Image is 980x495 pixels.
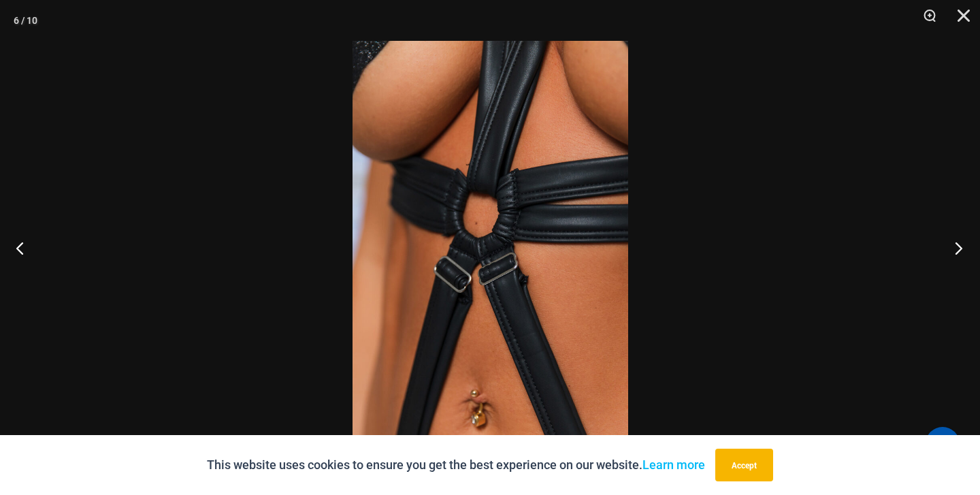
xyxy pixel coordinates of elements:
p: This website uses cookies to ensure you get the best experience on our website. [207,455,705,475]
img: Truth or Dare Black 1905 Bodysuit 01 [353,41,628,454]
button: Next [929,214,980,282]
a: Learn more [642,458,705,472]
div: 6 / 10 [14,10,37,31]
button: Accept [715,449,773,481]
